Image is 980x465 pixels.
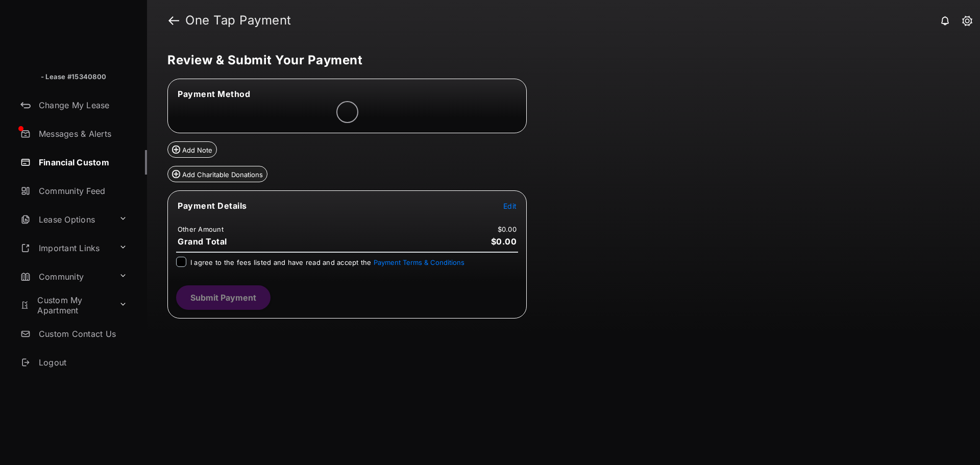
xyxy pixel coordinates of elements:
button: Add Note [167,141,217,158]
span: Payment Method [178,89,250,99]
a: Community Feed [16,179,147,203]
h5: Review & Submit Your Payment [167,54,951,66]
a: Custom Contact Us [16,322,147,346]
a: Logout [16,350,147,375]
span: $0.00 [491,236,517,247]
button: Add Charitable Donations [167,166,267,182]
a: Custom My Apartment [16,293,115,317]
button: Edit [503,201,517,211]
span: I agree to the fees listed and have read and accept the [190,258,464,266]
button: Submit Payment [176,285,271,310]
strong: One Tap Payment [185,14,291,27]
span: Edit [503,202,517,210]
a: Lease Options [16,207,115,232]
span: Grand Total [178,236,227,247]
a: Change My Lease [16,93,147,117]
td: $0.00 [497,225,517,234]
td: Other Amount [177,225,224,234]
a: Community [16,264,115,289]
button: I agree to the fees listed and have read and accept the [374,258,464,266]
span: Payment Details [178,201,247,211]
a: Important Links [16,236,115,260]
p: - Lease #15340800 [41,72,106,82]
a: Financial Custom [16,150,147,175]
a: Messages & Alerts [16,121,147,146]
